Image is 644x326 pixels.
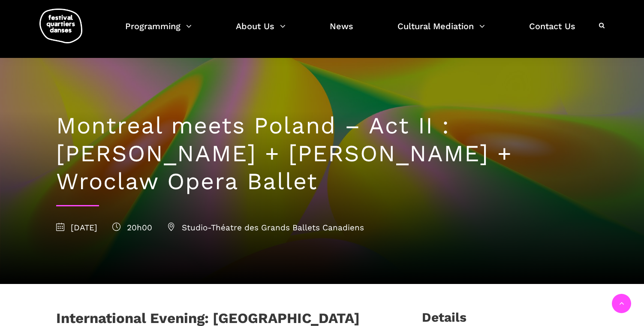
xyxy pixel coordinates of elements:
img: logo-fqd-med [39,9,82,43]
a: Programming [125,19,192,44]
span: Studio-Théatre des Grands Ballets Canadiens [167,223,364,232]
a: Contact Us [529,19,575,44]
a: About Us [236,19,286,44]
a: News [330,19,353,44]
a: Cultural Mediation [397,19,485,44]
span: [DATE] [56,223,97,232]
h1: Montreal meets Poland – Act II : [PERSON_NAME] + [PERSON_NAME] + Wroclaw Opera Ballet [56,112,588,195]
span: 20h00 [112,223,152,232]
